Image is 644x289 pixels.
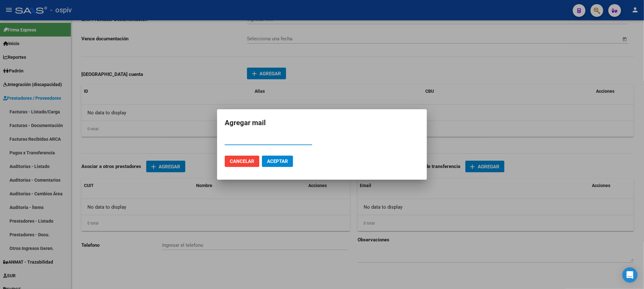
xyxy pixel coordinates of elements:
button: Cancelar [225,156,259,167]
h2: Agregar mail [225,117,419,129]
div: Open Intercom Messenger [622,267,638,283]
button: Aceptar [262,156,293,167]
span: Aceptar [267,158,288,164]
span: Cancelar [230,158,254,164]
